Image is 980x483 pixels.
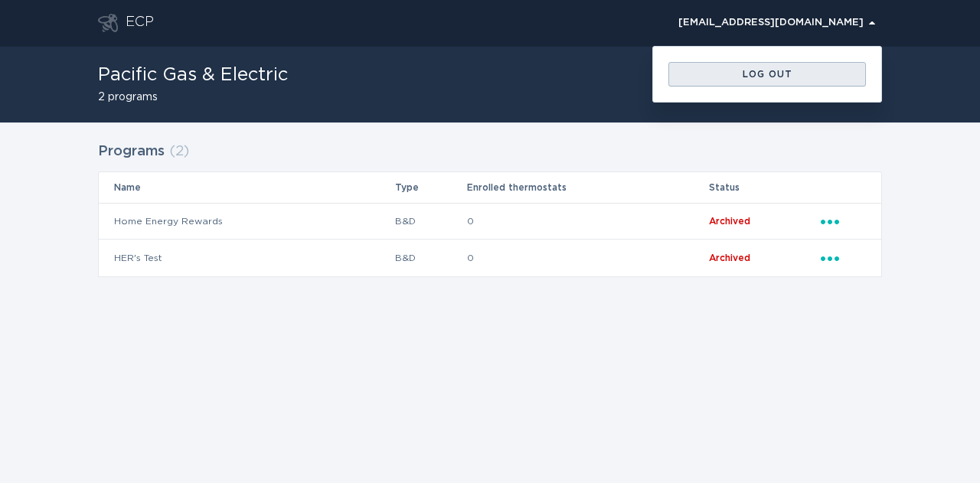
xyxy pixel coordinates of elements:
th: Enrolled thermostats [466,172,708,203]
td: B&D [394,203,466,240]
span: Archived [709,253,750,263]
span: ( 2 ) [169,145,189,158]
tr: Table Headers [99,172,881,203]
td: HER's Test [99,240,394,276]
td: B&D [394,240,466,276]
h2: Programs [98,138,165,165]
div: [EMAIL_ADDRESS][DOMAIN_NAME] [678,18,875,28]
th: Name [99,172,394,203]
h2: 2 programs [98,92,288,103]
button: Open user account details [671,11,882,34]
h1: Pacific Gas & Electric [98,66,288,84]
button: Log out [668,62,866,86]
button: Go to dashboard [98,14,118,32]
th: Status [708,172,820,203]
tr: ed73980390f341b2b063a81e9fc2312a [99,203,881,240]
span: Archived [709,217,750,226]
td: 0 [466,240,708,276]
div: Popover menu [821,213,866,230]
td: 0 [466,203,708,240]
div: ECP [126,14,154,32]
th: Type [394,172,466,203]
div: Log out [676,70,858,79]
tr: 893496dc713a415e9e4379604cab01a7 [99,240,881,276]
div: Popover menu [821,250,866,266]
td: Home Energy Rewards [99,203,394,240]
